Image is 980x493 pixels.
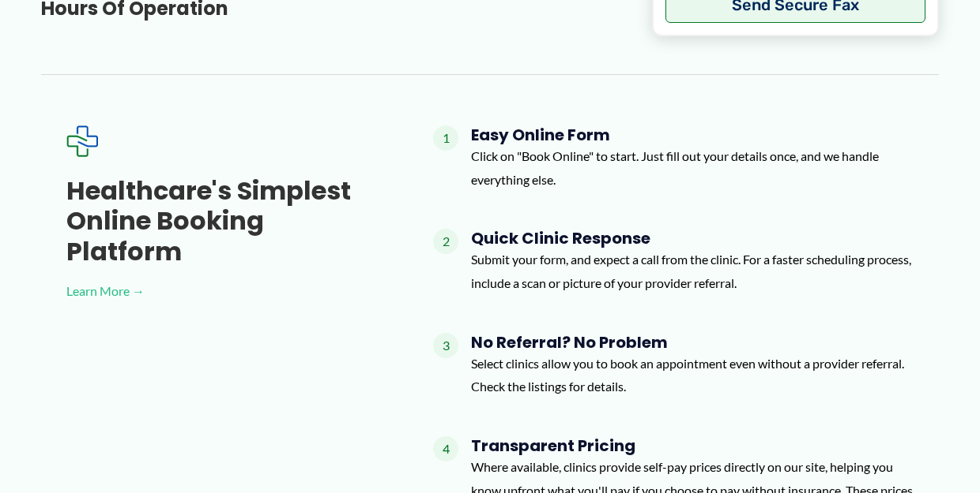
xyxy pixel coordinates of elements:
[433,125,458,151] span: 1
[471,436,914,455] h4: Transparent Pricing
[433,436,458,461] span: 4
[66,279,383,303] a: Learn More →
[66,176,383,267] h3: Healthcare's simplest online booking platform
[471,125,914,144] h4: Easy Online Form
[471,333,914,352] h4: No Referral? No Problem
[471,352,914,398] p: Select clinics allow you to book an appointment even without a provider referral. Check the listi...
[471,229,914,248] h4: Quick Clinic Response
[433,333,458,358] span: 3
[471,248,914,294] p: Submit your form, and expect a call from the clinic. For a faster scheduling process, include a s...
[433,229,458,254] span: 2
[66,125,98,157] img: Expected Healthcare Logo
[471,144,914,191] p: Click on "Book Online" to start. Just fill out your details once, and we handle everything else.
